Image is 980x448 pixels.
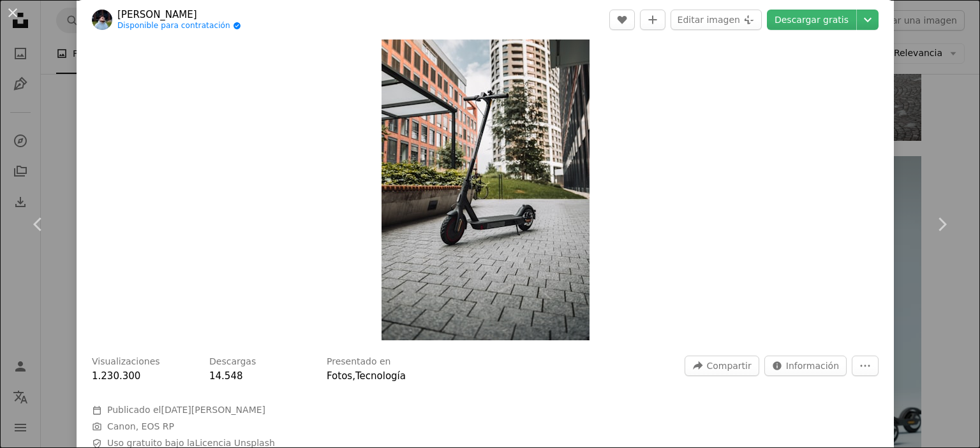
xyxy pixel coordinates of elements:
button: Canon, EOS RP [107,421,174,433]
button: Elegir el tamaño de descarga [857,10,879,30]
a: Siguiente [903,163,980,285]
a: [PERSON_NAME] [117,8,241,21]
a: Disponible para contratación [117,21,241,31]
span: , [352,370,355,382]
a: Descargar gratis [767,10,856,30]
span: Publicado el [107,405,265,415]
button: Añade a la colección [640,10,665,30]
a: Licencia Unsplash [195,438,274,448]
button: Me gusta [609,10,635,30]
a: Tecnología [355,370,406,382]
button: Más acciones [852,356,879,376]
img: Ve al perfil de Martin Katler [92,10,112,30]
button: Editar imagen [671,10,762,30]
span: 1.230.300 [92,370,140,382]
span: Información [786,356,839,375]
h3: Presentado en [327,356,391,368]
span: 14.548 [209,370,243,382]
a: Fotos [327,370,352,382]
span: Compartir [706,356,751,375]
button: Compartir esta imagen [685,356,759,376]
button: Estadísticas sobre esta imagen [764,356,847,376]
h3: Visualizaciones [92,356,160,368]
time: 12 de agosto de 2020, 21:30:00 CEST [161,405,265,415]
h3: Descargas [209,356,256,368]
